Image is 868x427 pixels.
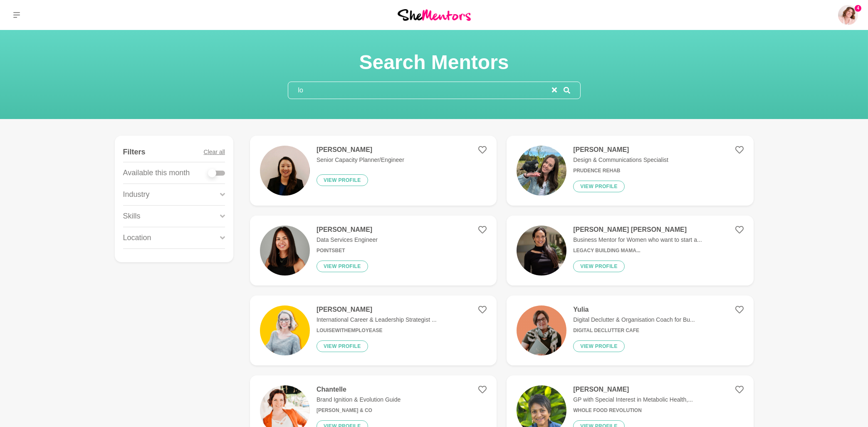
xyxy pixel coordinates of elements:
a: [PERSON_NAME]Data Services EngineerPointsbetView profile [250,216,497,285]
img: She Mentors Logo [398,9,471,20]
button: Clear all [204,142,225,162]
h4: [PERSON_NAME] [317,146,404,154]
p: Location [123,232,151,243]
p: Design & Communications Specialist [573,156,668,164]
p: Brand Ignition & Evolution Guide [317,395,401,404]
h4: [PERSON_NAME] [573,146,668,154]
p: GP with Special Interest in Metabolic Health,... [573,395,693,404]
input: Search mentors [288,82,552,99]
h4: [PERSON_NAME] [PERSON_NAME] [573,226,702,234]
a: [PERSON_NAME]International Career & Leadership Strategist ...LouiseWithEmployEaseView profile [250,295,497,365]
button: View profile [317,340,368,352]
img: 49f725dcccdd8bf20ef7723de0b376859f0749ad-800x800.jpg [260,146,310,196]
p: Skills [123,211,141,222]
a: Amanda Greenman4 [838,5,858,25]
p: Industry [123,189,150,200]
h1: Search Mentors [288,50,581,75]
a: [PERSON_NAME] [PERSON_NAME]Business Mentor for Women who want to start a...Legacy Building Mama..... [507,216,753,285]
button: View profile [317,261,368,272]
button: View profile [317,174,368,186]
h4: [PERSON_NAME] [317,305,437,314]
h4: Yulia [573,305,695,314]
h6: Digital Declutter Cafe [573,328,695,334]
h4: Filters [123,147,146,157]
h6: [PERSON_NAME] & Co [317,407,401,414]
h6: Whole Food Revolution [573,407,693,414]
button: View profile [573,181,625,192]
a: [PERSON_NAME]Design & Communications SpecialistPrudence RehabView profile [507,136,753,206]
img: 00786494d655bbfd6cdfef4bfe9a954db4e7dda2-1499x2000.jpg [517,226,566,276]
h4: [PERSON_NAME] [573,385,693,394]
h6: Prudence Rehab [573,168,668,174]
p: Available this month [123,167,190,179]
p: Data Services Engineer [317,236,378,244]
p: Senior Capacity Planner/Engineer [317,156,404,164]
h4: [PERSON_NAME] [317,226,378,234]
img: Amanda Greenman [838,5,858,25]
span: 4 [855,5,861,12]
button: View profile [573,261,625,272]
img: cd3ee0be55c8d8e4b79a56ea7ce6c8bbb3f20f9c-1080x1080.png [517,305,566,355]
button: View profile [573,340,625,352]
h6: Pointsbet [317,248,378,254]
a: YuliaDigital Declutter & Organisation Coach for Bu...Digital Declutter CafeView profile [507,295,753,365]
p: International Career & Leadership Strategist ... [317,315,437,324]
h6: LouiseWithEmployEase [317,328,437,334]
p: Digital Declutter & Organisation Coach for Bu... [573,315,695,324]
h6: Legacy Building Mama... [573,248,702,254]
h4: Chantelle [317,385,401,394]
img: ec32ca9dd266c48f35506263bca8bc2fe6332073-1080x1080.jpg [260,305,310,355]
a: [PERSON_NAME]Senior Capacity Planner/EngineerView profile [250,136,497,206]
p: Business Mentor for Women who want to start a... [573,236,702,244]
img: 40e465171609e5be4f437dde22e885755211be7f-662x670.png [517,146,566,196]
img: 8fe84966003935456d1ef163b2a579018e8b2358-1848x2310.jpg [260,226,310,276]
